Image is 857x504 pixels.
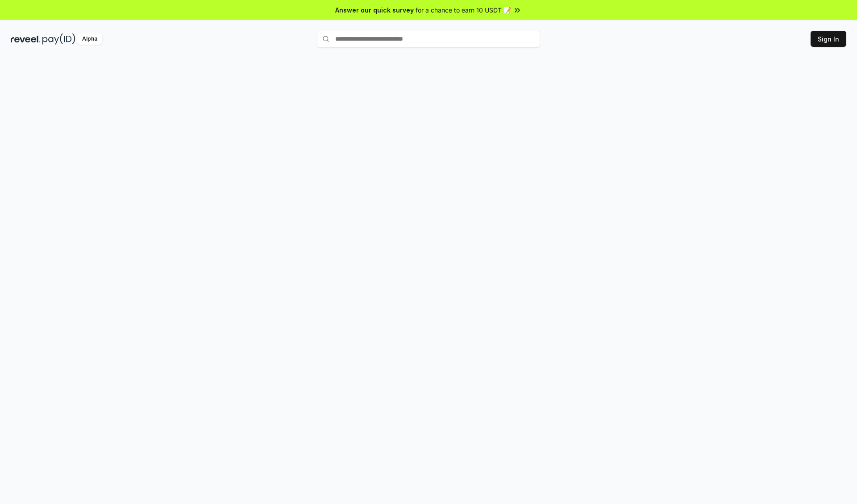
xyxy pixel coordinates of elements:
button: Sign In [811,31,846,47]
div: Alpha [77,33,102,45]
span: for a chance to earn 10 USDT 📝 [416,5,511,15]
span: Answer our quick survey [335,5,414,15]
img: reveel_dark [11,33,41,45]
img: pay_id [42,33,75,45]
